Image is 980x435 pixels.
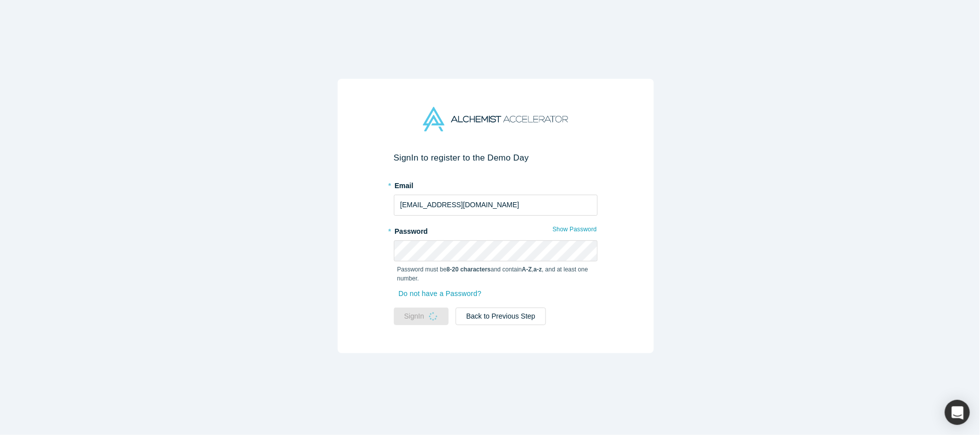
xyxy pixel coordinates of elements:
[397,265,594,283] p: Password must be and contain , , and at least one number.
[447,266,491,273] strong: 8-20 characters
[423,107,568,131] img: Alchemist Accelerator Logo
[533,266,542,273] strong: a-z
[394,223,598,237] label: Password
[394,153,598,163] h2: Sign In to register to the Demo Day
[522,266,532,273] strong: A-Z
[397,285,492,303] a: Do not have a Password?
[394,308,449,325] button: SignIn
[552,223,597,236] button: Show Password
[394,177,598,191] label: Email
[456,308,546,325] button: Back to Previous Step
